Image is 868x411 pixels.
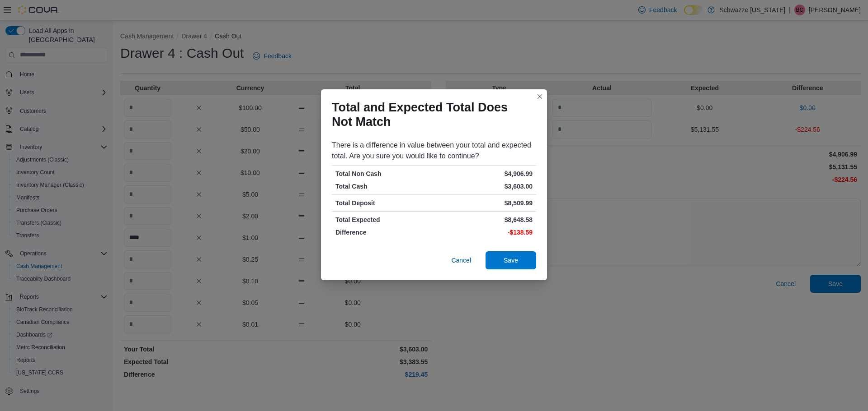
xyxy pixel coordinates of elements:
[335,169,432,178] p: Total Non Cash
[436,199,533,208] p: $8,509.99
[451,256,471,265] span: Cancel
[436,228,533,237] p: -$138.59
[335,215,432,224] p: Total Expected
[332,140,536,162] div: There is a difference in value between your total and expected total. Are you sure you would like...
[448,251,475,269] button: Cancel
[335,182,432,191] p: Total Cash
[504,256,518,265] span: Save
[332,100,529,129] h1: Total and Expected Total Does Not Match
[436,169,533,178] p: $4,906.99
[534,91,545,102] button: Closes this modal window
[335,199,432,208] p: Total Deposit
[436,215,533,224] p: $8,648.58
[486,251,536,269] button: Save
[335,228,432,237] p: Difference
[436,182,533,191] p: $3,603.00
